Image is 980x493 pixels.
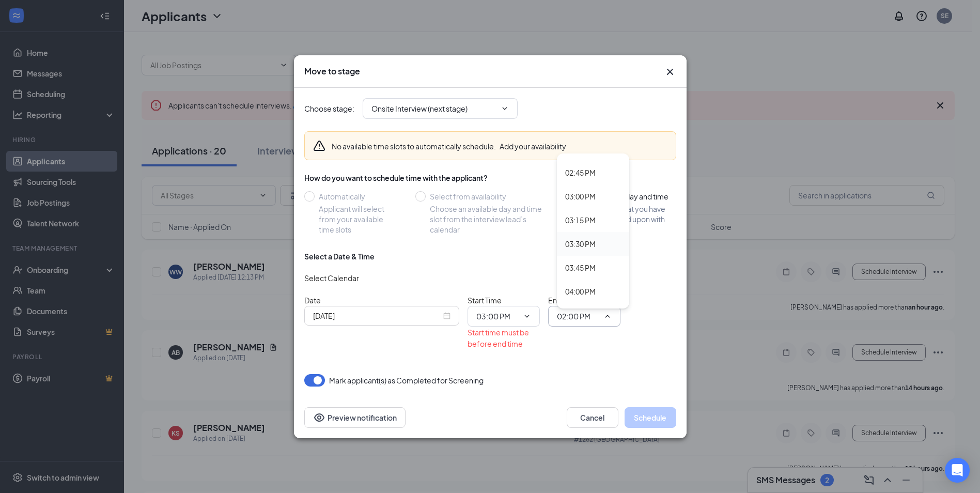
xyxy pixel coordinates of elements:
[313,310,441,321] input: Sep 16, 2025
[565,286,596,297] div: 04:00 PM
[565,191,596,202] div: 03:00 PM
[548,296,579,305] span: End Time
[313,140,325,152] svg: Warning
[523,312,531,320] svg: ChevronDown
[500,141,566,151] button: Add your availability
[664,66,676,78] svg: Cross
[567,407,618,428] button: Cancel
[565,238,596,250] div: 03:30 PM
[304,251,375,261] div: Select a Date & Time
[945,458,970,483] div: Open Intercom Messenger
[501,104,509,113] svg: ChevronDown
[625,407,676,428] button: Schedule
[304,407,406,428] button: Preview notificationEye
[304,66,360,77] h3: Move to stage
[476,311,519,322] input: Start time
[664,66,676,78] button: Close
[313,411,325,424] svg: Eye
[304,273,359,283] span: Select Calendar
[329,374,484,387] span: Mark applicant(s) as Completed for Screening
[468,296,502,305] span: Start Time
[304,296,321,305] span: Date
[565,214,596,226] div: 03:15 PM
[565,262,596,273] div: 03:45 PM
[304,103,354,114] span: Choose stage :
[557,311,599,322] input: End time
[603,312,612,320] svg: ChevronUp
[565,167,596,178] div: 02:45 PM
[468,327,540,349] div: Start time must be before end time
[332,141,566,151] div: No available time slots to automatically schedule.
[304,173,676,183] div: How do you want to schedule time with the applicant?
